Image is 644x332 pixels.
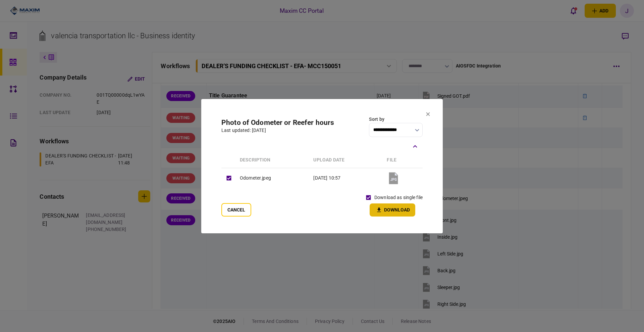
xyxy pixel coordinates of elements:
[221,203,251,217] button: Cancel
[310,168,383,188] td: [DATE] 10:57
[383,152,423,168] th: file
[369,116,423,123] div: Sort by
[236,152,310,168] th: Description
[374,194,423,201] label: download as single file
[310,152,383,168] th: upload date
[221,127,334,134] div: last updated: [DATE]
[221,118,334,127] h2: Photo of Odometer or Reefer hours
[370,203,415,217] button: Download
[236,168,310,188] td: Odometer.jpeg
